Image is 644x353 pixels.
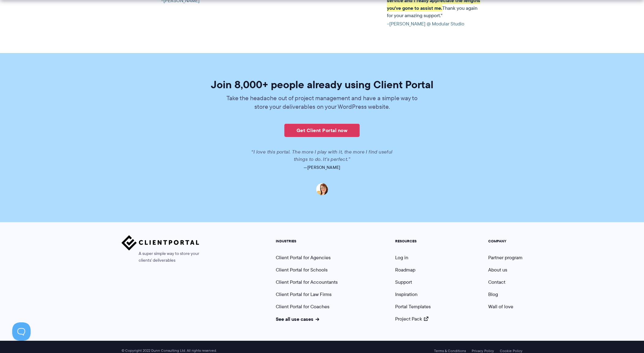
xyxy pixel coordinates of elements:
[488,266,507,273] a: About us
[395,303,431,310] a: Portal Templates
[276,279,338,286] a: Client Portal for Accountants
[488,239,522,243] h5: COMPANY
[244,148,400,163] p: “I love this portal. The more I play with it, the more I find useful things to do. It’s perfect.”
[276,315,319,323] a: See all use cases
[12,322,31,341] iframe: Toggle Customer Support
[395,266,415,273] a: Roadmap
[488,303,513,310] a: Wall of love
[395,279,412,286] a: Support
[395,239,431,243] h5: RESOURCES
[488,279,505,286] a: Contact
[472,349,494,353] a: Privacy Policy
[434,349,466,353] a: Terms & Conditions
[395,291,417,298] a: Inspiration
[223,94,421,111] p: Take the headache out of project management and have a simple way to store your deliverables on y...
[276,303,329,310] a: Client Portal for Coaches
[488,291,498,298] a: Blog
[122,250,199,264] span: A super simple way to store your clients' deliverables
[276,254,331,261] a: Client Portal for Agencies
[284,124,360,137] a: Get Client Portal now
[387,20,483,28] cite: –[PERSON_NAME] @ Modular Studio
[276,291,331,298] a: Client Portal for Law Firms
[150,79,494,90] h2: Join 8,000+ people already using Client Portal
[395,315,428,322] a: Project Pack
[118,348,220,353] span: © Copyright 2022 Dunn Consulting Ltd. All rights reserved.
[150,163,494,172] p: —[PERSON_NAME]
[500,349,522,353] a: Cookie Policy
[395,254,408,261] a: Log in
[276,239,338,243] h5: INDUSTRIES
[276,266,328,273] a: Client Portal for Schools
[488,254,522,261] a: Partner program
